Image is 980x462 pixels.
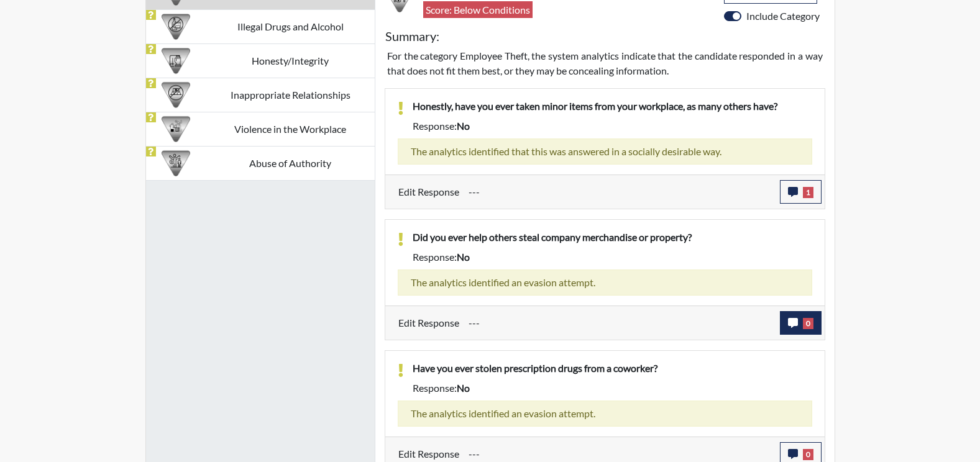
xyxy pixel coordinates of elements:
[162,12,190,41] img: CATEGORY%20ICON-12.0f6f1024.png
[457,120,470,132] span: no
[780,180,822,204] button: 1
[459,180,780,204] div: Update the test taker's response, the change might impact the score
[403,381,822,396] div: Response:
[398,269,812,296] div: The analytics identified an evasion attempt.
[457,382,470,394] span: no
[398,311,459,335] label: Edit Response
[162,115,190,143] img: CATEGORY%20ICON-26.eccbb84f.png
[398,401,812,427] div: The analytics identified an evasion attempt.
[803,187,813,198] span: 1
[780,311,822,335] button: 0
[398,138,812,165] div: The analytics identified that this was answered in a socially desirable way.
[206,9,375,43] td: Illegal Drugs and Alcohol
[457,251,470,263] span: no
[403,119,822,134] div: Response:
[162,149,190,178] img: CATEGORY%20ICON-01.94e51fac.png
[387,48,823,78] p: For the category Employee Theft, the system analytics indicate that the candidate responded in a ...
[746,9,820,24] label: Include Category
[398,180,459,204] label: Edit Response
[803,449,813,460] span: 0
[162,81,190,109] img: CATEGORY%20ICON-14.139f8ef7.png
[206,78,375,112] td: Inappropriate Relationships
[413,230,812,245] p: Did you ever help others steal company merchandise or property?
[162,47,190,75] img: CATEGORY%20ICON-11.a5f294f4.png
[803,318,813,329] span: 0
[206,43,375,78] td: Honesty/Integrity
[459,311,780,335] div: Update the test taker's response, the change might impact the score
[206,112,375,146] td: Violence in the Workplace
[385,29,439,43] h5: Summary:
[413,99,812,114] p: Honestly, have you ever taken minor items from your workplace, as many others have?
[206,146,375,180] td: Abuse of Authority
[423,1,533,18] span: Score: Below Conditions
[413,361,812,376] p: Have you ever stolen prescription drugs from a coworker?
[403,250,822,265] div: Response:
